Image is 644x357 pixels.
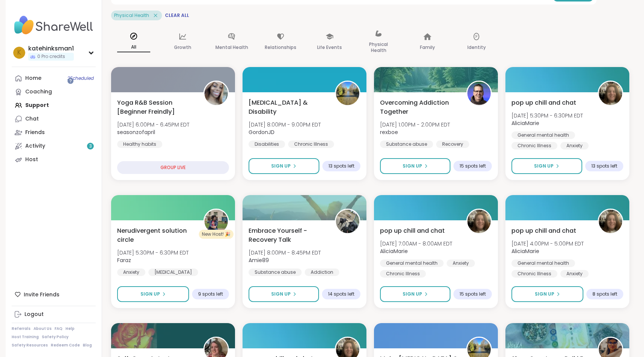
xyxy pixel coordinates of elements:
img: Amie89 [336,210,359,233]
button: Sign Up [249,158,319,174]
div: Chronic Illness [511,270,557,278]
span: Sign Up [271,291,291,297]
div: Chat [25,115,39,123]
div: Anxiety [560,142,589,150]
span: 3 [89,143,92,150]
button: Sign Up [117,286,189,302]
div: Friends [25,129,45,136]
b: rexboe [380,128,398,136]
span: pop up chill and chat [380,226,445,235]
a: Help [66,326,75,331]
div: [MEDICAL_DATA] [148,269,198,276]
span: 8 spots left [592,291,617,297]
img: Faraz [204,210,228,233]
span: 13 spots left [328,163,354,169]
span: [DATE] 8:00PM - 9:00PM EDT [249,121,321,128]
b: seasonzofapril [117,128,155,136]
div: Anxiety [447,259,475,267]
button: Sign Up [511,286,583,302]
a: Logout [12,308,96,321]
span: [DATE] 4:00PM - 5:00PM EDT [511,240,584,247]
div: Home [25,75,41,82]
span: Overcoming Addiction Together [380,98,458,116]
b: Amie89 [249,256,269,264]
a: Safety Policy [42,334,69,340]
span: 15 spots left [459,163,486,169]
div: General mental health [511,131,575,139]
span: Sign Up [403,163,422,169]
img: seasonzofapril [204,82,228,105]
div: Chronic Illness [511,142,557,150]
iframe: Spotlight [67,78,73,84]
span: Sign Up [403,291,422,297]
b: AliciaMarie [380,247,408,255]
div: New Host! 🎉 [199,230,233,239]
div: Anxiety [117,269,145,276]
div: Substance abuse [249,269,302,276]
b: Faraz [117,256,131,264]
div: Activity [25,142,45,150]
div: Substance abuse [380,140,433,148]
button: Sign Up [511,158,582,174]
a: Home2Scheduled [12,72,96,85]
a: Friends [12,126,96,139]
div: Host [25,156,38,163]
span: Nerudivergent solution circle [117,226,195,244]
span: Sign Up [140,291,160,297]
div: Invite Friends [12,288,96,301]
b: AliciaMarie [511,119,539,127]
div: GROUP LIVE [117,161,229,174]
div: General mental health [380,259,444,267]
a: Blog [83,343,92,348]
img: GordonJD [336,82,359,105]
span: Yoga R&B Session [Beginner Freindly] [117,98,195,116]
span: 9 spots left [198,291,223,297]
div: Healthy habits [117,140,162,148]
p: Family [420,43,435,52]
a: Chat [12,112,96,126]
span: pop up chill and chat [511,226,576,235]
button: Sign Up [380,286,450,302]
div: General mental health [511,259,575,267]
div: Recovery [436,140,469,148]
span: Sign Up [271,163,291,169]
span: 13 spots left [591,163,617,169]
span: Sign Up [534,163,554,169]
span: k [17,48,21,58]
div: Anxiety [560,270,589,278]
div: Disabilities [249,140,285,148]
button: Sign Up [249,286,319,302]
div: katehinksman1 [28,44,74,53]
span: 15 spots left [459,291,486,297]
a: Coaching [12,85,96,99]
span: [MEDICAL_DATA] & Disability [249,98,327,116]
p: Mental Health [215,43,248,52]
span: [DATE] 5:30PM - 6:30PM EDT [117,249,189,256]
span: Embrace Yourself - Recovery Talk [249,226,327,244]
a: Safety Resources [12,343,48,348]
p: Life Events [317,43,342,52]
a: Referrals [12,326,31,331]
div: Chronic Illness [380,270,426,278]
span: 2 Scheduled [67,75,94,81]
p: Growth [174,43,191,52]
span: [DATE] 7:00AM - 8:00AM EDT [380,240,452,247]
img: AliciaMarie [599,210,622,233]
a: Host Training [12,334,39,340]
img: ShareWell Nav Logo [12,12,96,38]
img: AliciaMarie [467,210,491,233]
div: Addiction [305,269,339,276]
a: Redeem Code [51,343,80,348]
a: Host [12,153,96,166]
p: Identity [467,43,486,52]
span: Sign Up [535,291,554,297]
span: [DATE] 5:30PM - 6:30PM EDT [511,112,583,119]
p: All [117,43,150,52]
span: pop up chill and chat [511,98,576,107]
img: rexboe [467,82,491,105]
span: [DATE] 6:00PM - 6:45PM EDT [117,121,189,128]
p: Relationships [265,43,296,52]
span: [DATE] 8:00PM - 8:45PM EDT [249,249,321,256]
a: About Us [34,326,52,331]
span: 14 spots left [328,291,354,297]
